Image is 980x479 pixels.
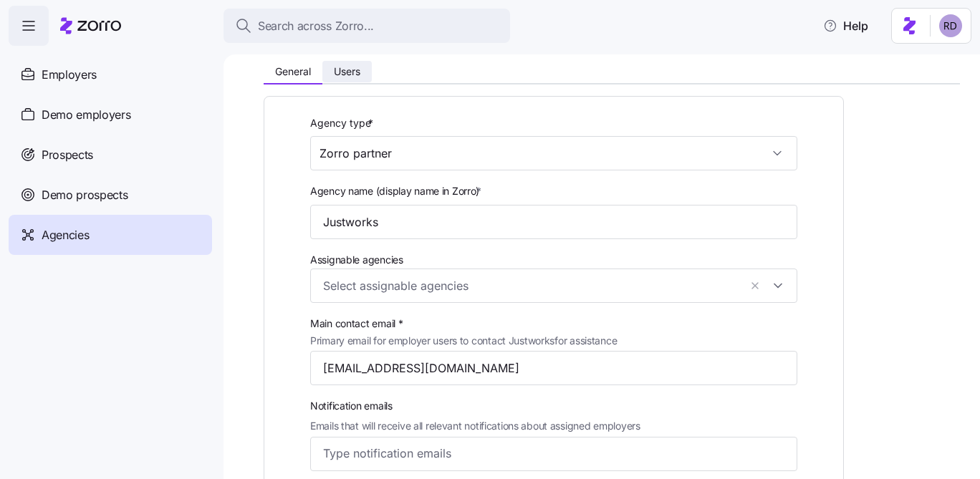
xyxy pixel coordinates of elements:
input: Type notification emails [323,444,758,463]
span: Search across Zorro... [258,17,374,35]
span: Primary email for employer users to contact Justworks for assistance [310,333,617,349]
span: Employers [42,66,97,84]
button: Search across Zorro... [224,9,510,43]
span: Main contact email * [310,316,617,332]
span: Agency name (display name in Zorro) [310,183,479,199]
a: Prospects [9,135,212,175]
span: Users [334,67,360,77]
span: Prospects [42,146,93,164]
span: Notification emails [310,398,640,414]
label: Agency type [310,115,376,131]
input: Type contact email [310,351,797,385]
a: Employers [9,54,212,95]
span: Demo employers [42,106,131,124]
a: Agencies [9,215,212,255]
span: Agencies [42,226,89,244]
input: Type agency name [310,205,797,239]
span: Emails that will receive all relevant notifications about assigned employers [310,418,640,434]
input: Select agency type [310,136,797,170]
a: Demo employers [9,95,212,135]
input: Select assignable agencies [323,276,739,295]
a: Demo prospects [9,175,212,215]
span: General [275,67,311,77]
button: Help [812,11,880,40]
img: 6d862e07fa9c5eedf81a4422c42283ac [939,14,962,37]
span: Help [823,17,868,34]
span: Demo prospects [42,186,128,204]
span: Assignable agencies [310,253,403,267]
